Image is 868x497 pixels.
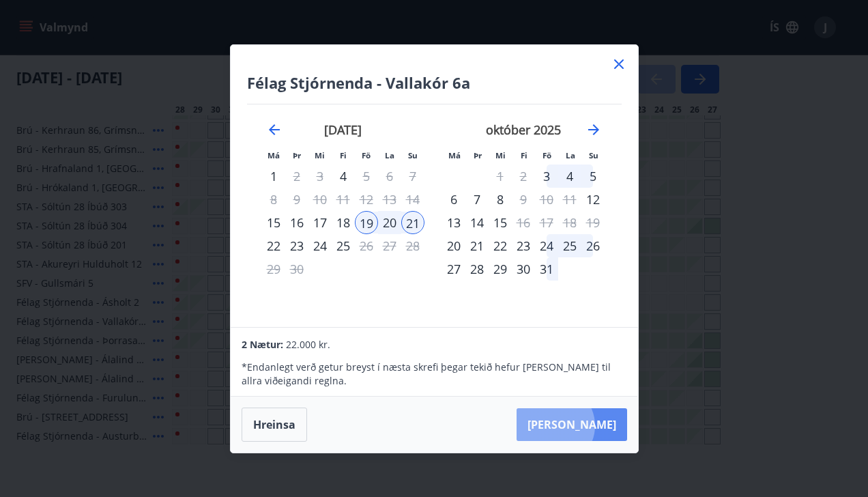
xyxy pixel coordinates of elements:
[378,188,401,211] td: Not available. laugardagur, 13. september 2025
[242,338,283,351] span: 2 Nætur:
[489,165,512,188] td: Not available. miðvikudagur, 1. október 2025
[512,165,535,188] td: Not available. fimmtudagur, 2. október 2025
[448,150,461,160] small: Má
[489,257,512,281] div: 29
[581,234,605,257] div: 26
[535,234,558,257] td: Choose föstudagur, 24. október 2025 as your check-in date. It’s available.
[401,234,424,257] td: Not available. sunnudagur, 28. september 2025
[512,211,535,234] div: Aðeins útritun í boði
[293,150,301,160] small: Þr
[581,188,605,211] div: Aðeins innritun í boði
[355,234,378,257] td: Choose föstudagur, 26. september 2025 as your check-in date. It’s available.
[489,257,512,281] td: Choose miðvikudagur, 29. október 2025 as your check-in date. It’s available.
[285,211,308,234] div: 16
[535,165,558,188] td: Choose föstudagur, 3. október 2025 as your check-in date. It’s available.
[558,234,581,257] td: Choose laugardagur, 25. október 2025 as your check-in date. It’s available.
[474,150,482,160] small: Þr
[465,257,489,281] td: Choose þriðjudagur, 28. október 2025 as your check-in date. It’s available.
[332,211,355,234] td: Choose fimmtudagur, 18. september 2025 as your check-in date. It’s available.
[489,234,512,257] td: Choose miðvikudagur, 22. október 2025 as your check-in date. It’s available.
[535,234,558,257] div: 24
[285,165,308,188] td: Choose þriðjudagur, 2. september 2025 as your check-in date. It’s available.
[512,257,535,281] td: Choose fimmtudagur, 30. október 2025 as your check-in date. It’s available.
[355,188,378,211] td: Not available. föstudagur, 12. september 2025
[589,150,598,160] small: Su
[581,165,605,188] div: 5
[355,234,378,257] div: Aðeins útritun í boði
[332,165,355,188] td: Choose fimmtudagur, 4. september 2025 as your check-in date. It’s available.
[581,165,605,188] td: Choose sunnudagur, 5. október 2025 as your check-in date. It’s available.
[465,211,489,234] td: Choose þriðjudagur, 14. október 2025 as your check-in date. It’s available.
[558,165,581,188] div: 4
[308,234,332,257] div: 24
[489,188,512,211] td: Choose miðvikudagur, 8. október 2025 as your check-in date. It’s available.
[324,122,362,138] strong: [DATE]
[442,257,465,281] div: 27
[558,188,581,211] td: Not available. laugardagur, 11. október 2025
[262,188,285,211] td: Not available. mánudagur, 8. september 2025
[566,150,575,160] small: La
[285,188,308,211] td: Not available. þriðjudagur, 9. september 2025
[285,211,308,234] td: Choose þriðjudagur, 16. september 2025 as your check-in date. It’s available.
[542,150,551,160] small: Fö
[581,234,605,257] td: Choose sunnudagur, 26. október 2025 as your check-in date. It’s available.
[442,188,465,211] td: Choose mánudagur, 6. október 2025 as your check-in date. It’s available.
[465,257,489,281] div: 28
[465,188,489,211] div: 7
[355,211,378,234] div: 19
[558,234,581,257] div: 25
[262,165,285,188] div: 1
[262,211,285,234] td: Choose mánudagur, 15. september 2025 as your check-in date. It’s available.
[285,165,308,188] div: Aðeins útritun í boði
[512,257,535,281] div: 30
[465,188,489,211] td: Choose þriðjudagur, 7. október 2025 as your check-in date. It’s available.
[285,234,308,257] td: Choose þriðjudagur, 23. september 2025 as your check-in date. It’s available.
[535,211,558,234] td: Not available. föstudagur, 17. október 2025
[401,165,424,188] td: Not available. sunnudagur, 7. september 2025
[465,234,489,257] div: 21
[355,211,378,234] td: Selected as start date. föstudagur, 19. september 2025
[442,188,465,211] div: 6
[535,165,558,188] div: Aðeins innritun í boði
[401,188,424,211] td: Not available. sunnudagur, 14. september 2025
[267,150,280,160] small: Má
[308,165,332,188] td: Not available. miðvikudagur, 3. september 2025
[332,165,355,188] div: Aðeins innritun í boði
[442,257,465,281] td: Choose mánudagur, 27. október 2025 as your check-in date. It’s available.
[585,122,602,138] div: Move forward to switch to the next month.
[489,188,512,211] div: 8
[262,165,285,188] td: Choose mánudagur, 1. september 2025 as your check-in date. It’s available.
[332,234,355,257] td: Choose fimmtudagur, 25. september 2025 as your check-in date. It’s available.
[378,234,401,257] td: Not available. laugardagur, 27. september 2025
[442,211,465,234] td: Choose mánudagur, 13. október 2025 as your check-in date. It’s available.
[266,122,283,138] div: Move backward to switch to the previous month.
[262,234,285,257] td: Choose mánudagur, 22. september 2025 as your check-in date. It’s available.
[355,165,378,188] div: Aðeins útritun í boði
[521,150,527,160] small: Fi
[558,165,581,188] td: Choose laugardagur, 4. október 2025 as your check-in date. It’s available.
[308,188,332,211] td: Not available. miðvikudagur, 10. september 2025
[262,211,285,234] div: Aðeins innritun í boði
[401,211,424,234] td: Selected as end date. sunnudagur, 21. september 2025
[362,150,371,160] small: Fö
[308,211,332,234] div: 17
[465,211,489,234] div: 14
[581,211,605,234] td: Not available. sunnudagur, 19. október 2025
[442,234,465,257] div: Aðeins innritun í boði
[332,188,355,211] td: Not available. fimmtudagur, 11. september 2025
[489,234,512,257] div: 22
[535,257,558,281] div: 31
[262,234,285,257] div: 22
[558,211,581,234] td: Not available. laugardagur, 18. október 2025
[332,234,355,257] div: 25
[385,150,394,160] small: La
[535,257,558,281] td: Choose föstudagur, 31. október 2025 as your check-in date. It’s available.
[378,165,401,188] td: Not available. laugardagur, 6. september 2025
[486,122,561,138] strong: október 2025
[242,360,626,388] p: * Endanlegt verð getur breyst í næsta skrefi þegar tekið hefur [PERSON_NAME] til allra viðeigandi...
[535,188,558,211] td: Not available. föstudagur, 10. október 2025
[408,150,418,160] small: Su
[489,211,512,234] td: Choose miðvikudagur, 15. október 2025 as your check-in date. It’s available.
[489,211,512,234] div: 15
[315,150,325,160] small: Mi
